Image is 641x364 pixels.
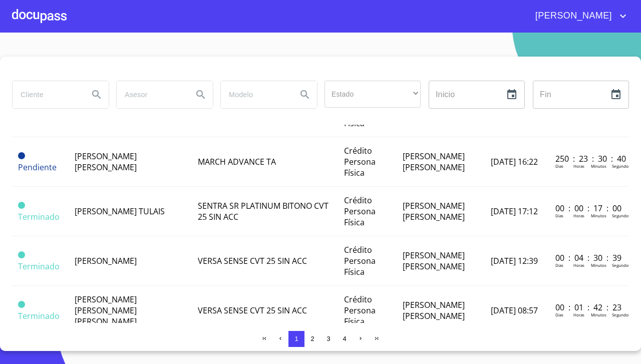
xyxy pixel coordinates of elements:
[294,335,298,342] span: 1
[18,152,25,159] span: Pendiente
[344,145,376,178] span: Crédito Persona Física
[591,312,606,317] p: Minutos
[591,213,606,218] p: Minutos
[327,335,330,342] span: 3
[18,211,60,222] span: Terminado
[491,156,538,167] span: [DATE] 16:22
[555,302,623,313] p: 00 : 01 : 42 : 23
[555,153,623,164] p: 250 : 23 : 30 : 40
[403,200,465,222] span: [PERSON_NAME] [PERSON_NAME]
[293,83,317,107] button: Search
[403,299,465,321] span: [PERSON_NAME] [PERSON_NAME]
[18,301,25,308] span: Terminado
[320,331,337,347] button: 3
[403,250,465,272] span: [PERSON_NAME] [PERSON_NAME]
[18,251,25,258] span: Terminado
[555,203,623,214] p: 00 : 00 : 17 : 00
[18,310,60,321] span: Terminado
[198,305,307,316] span: VERSA SENSE CVT 25 SIN ACC
[117,81,185,108] input: search
[612,262,630,268] p: Segundos
[491,255,538,266] span: [DATE] 12:39
[573,262,584,268] p: Horas
[198,255,307,266] span: VERSA SENSE CVT 25 SIN ACC
[491,305,538,316] span: [DATE] 08:57
[555,312,563,317] p: Dias
[325,81,421,108] div: ​
[337,331,353,347] button: 4
[555,252,623,263] p: 00 : 04 : 30 : 39
[221,81,289,108] input: search
[198,200,329,222] span: SENTRA SR PLATINUM BITONO CVT 25 SIN ACC
[198,156,276,167] span: MARCH ADVANCE TA
[403,151,465,173] span: [PERSON_NAME] [PERSON_NAME]
[343,335,346,342] span: 4
[528,8,629,24] button: account of current user
[75,294,137,327] span: [PERSON_NAME] [PERSON_NAME] [PERSON_NAME]
[612,213,630,218] p: Segundos
[573,312,584,317] p: Horas
[555,262,563,268] p: Dias
[528,8,617,24] span: [PERSON_NAME]
[18,261,60,272] span: Terminado
[344,195,376,228] span: Crédito Persona Física
[344,244,376,277] span: Crédito Persona Física
[288,331,304,347] button: 1
[555,163,563,169] p: Dias
[344,294,376,327] span: Crédito Persona Física
[310,335,314,342] span: 2
[573,213,584,218] p: Horas
[18,202,25,209] span: Terminado
[85,83,109,107] button: Search
[304,331,320,347] button: 2
[612,163,630,169] p: Segundos
[591,262,606,268] p: Minutos
[189,83,213,107] button: Search
[573,163,584,169] p: Horas
[75,206,165,217] span: [PERSON_NAME] TULAIS
[13,81,81,108] input: search
[491,206,538,217] span: [DATE] 17:12
[75,151,137,173] span: [PERSON_NAME] [PERSON_NAME]
[555,213,563,218] p: Dias
[75,255,137,266] span: [PERSON_NAME]
[591,163,606,169] p: Minutos
[18,162,57,173] span: Pendiente
[612,312,630,317] p: Segundos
